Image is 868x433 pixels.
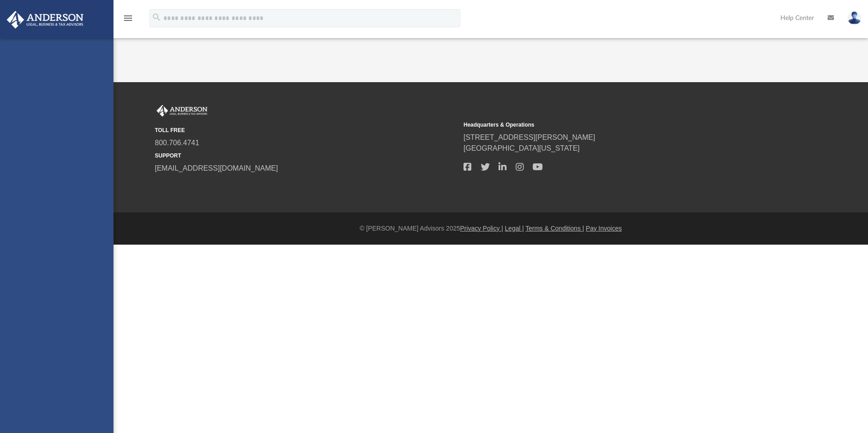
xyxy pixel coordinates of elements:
a: [STREET_ADDRESS][PERSON_NAME] [464,133,595,141]
img: User Pic [848,11,861,25]
a: 800.706.4741 [155,139,199,147]
img: Anderson Advisors Platinum Portal [4,11,86,29]
i: search [152,12,162,22]
small: Headquarters & Operations [464,121,766,129]
img: Anderson Advisors Platinum Portal [155,105,209,117]
a: Terms & Conditions | [526,225,584,232]
a: [GEOGRAPHIC_DATA][US_STATE] [464,144,580,152]
div: © [PERSON_NAME] Advisors 2025 [113,224,868,233]
a: Pay Invoices [586,225,621,232]
a: menu [123,17,133,24]
small: TOLL FREE [155,126,457,134]
a: [EMAIL_ADDRESS][DOMAIN_NAME] [155,164,278,172]
a: Legal | [505,225,524,232]
i: menu [123,13,133,24]
a: Privacy Policy | [460,225,503,232]
small: SUPPORT [155,152,457,160]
